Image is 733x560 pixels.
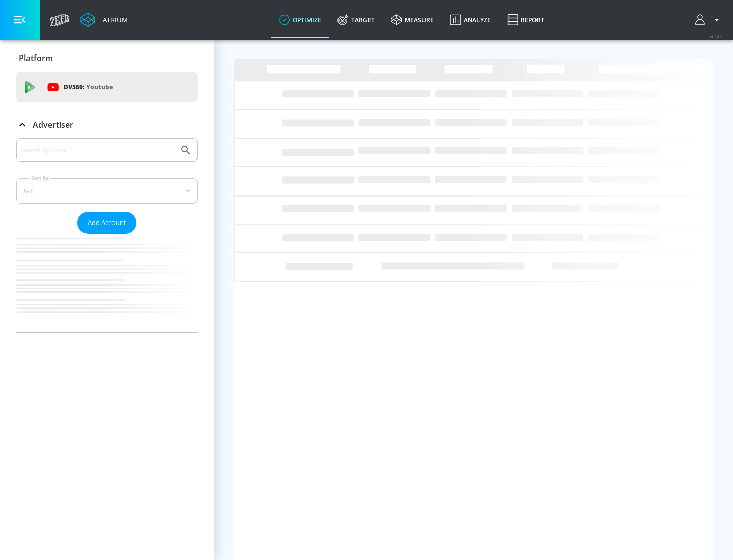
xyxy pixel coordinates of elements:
[329,2,383,38] a: Target
[16,110,198,139] div: Advertiser
[33,119,73,130] p: Advertiser
[16,178,198,204] div: A-Z
[19,52,53,64] p: Platform
[16,138,198,332] div: Advertiser
[383,2,442,38] a: measure
[16,72,198,102] div: DV360: Youtube
[499,2,552,38] a: Report
[20,144,175,157] input: Search by name
[16,44,198,72] div: Platform
[29,175,51,181] label: Sort By
[86,81,113,92] p: Youtube
[99,15,128,24] div: Atrium
[271,2,329,38] a: optimize
[442,2,499,38] a: Analyze
[709,34,723,39] span: v 4.24.0
[80,12,128,27] a: Atrium
[88,217,126,229] span: Add Account
[77,212,136,234] button: Add Account
[64,81,113,93] p: DV360:
[16,234,198,332] nav: list of Advertiser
